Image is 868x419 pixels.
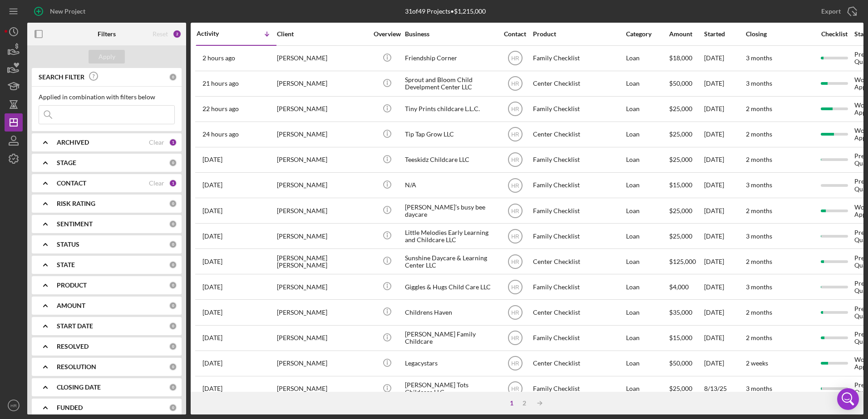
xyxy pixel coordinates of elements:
div: [PERSON_NAME] Family Childcare [405,326,496,350]
div: Loan [626,300,668,324]
div: 0 [169,302,177,310]
time: 2025-08-25 19:24 [202,156,222,163]
div: [DATE] [704,300,745,324]
b: SEARCH FILTER [39,73,84,81]
div: [DATE] [704,97,745,121]
div: Loan [626,122,668,146]
div: Business [405,30,496,38]
div: $18,000 [669,46,703,70]
div: [DATE] [704,326,745,350]
div: Reset [153,30,168,38]
time: 2 weeks [746,359,768,367]
div: [PERSON_NAME] [277,46,368,70]
div: 31 of 49 Projects • $1,215,000 [405,8,486,15]
div: Sunshine Daycare & Learning Center LLC [405,249,496,273]
div: Loan [626,72,668,96]
time: 2 months [746,130,772,138]
div: $4,000 [669,275,703,299]
div: [PERSON_NAME] [277,377,368,401]
div: Family Checklist [533,199,624,223]
b: Filters [98,30,116,38]
div: Center Checklist [533,300,624,324]
div: Client [277,30,368,38]
b: FUNDED [57,404,83,411]
time: 2025-08-19 18:30 [202,258,222,265]
div: Loan [626,46,668,70]
text: HR [511,335,519,341]
div: [PERSON_NAME] [277,351,368,375]
div: Family Checklist [533,224,624,248]
div: [PERSON_NAME] [PERSON_NAME] [277,249,368,273]
b: SENTIMENT [57,220,93,228]
div: [DATE] [704,249,745,273]
time: 2 months [746,258,772,265]
div: Started [704,30,745,38]
div: [PERSON_NAME] [277,199,368,223]
div: Center Checklist [533,72,624,96]
div: Amount [669,30,703,38]
div: Export [821,2,841,20]
time: 2025-08-26 19:38 [202,105,239,112]
time: 2025-08-14 21:25 [202,334,222,341]
time: 2025-08-25 13:07 [202,207,222,214]
div: 0 [169,73,177,81]
div: 1 [169,179,177,187]
div: 0 [169,383,177,391]
div: [PERSON_NAME] [277,148,368,172]
div: Applied in combination with filters below [39,93,175,101]
button: New Project [27,2,94,20]
div: [PERSON_NAME] [277,275,368,299]
b: RISK RATING [57,200,95,207]
div: Apply [99,50,115,63]
b: PRODUCT [57,282,87,289]
div: Loan [626,224,668,248]
text: HR [511,157,519,163]
div: Loan [626,148,668,172]
text: HR [511,182,519,189]
div: $15,000 [669,173,703,197]
div: Center Checklist [533,351,624,375]
div: $25,000 [669,224,703,248]
div: Little Melodies Early Learning and Childcare LLC [405,224,496,248]
time: 2 months [746,207,772,214]
div: Loan [626,326,668,350]
div: 0 [169,159,177,167]
time: 2025-08-21 21:19 [202,233,222,240]
div: Tip Tap Grow LLC [405,122,496,146]
div: Center Checklist [533,249,624,273]
time: 2 months [746,308,772,316]
time: 2025-08-16 18:53 [202,309,222,316]
div: Clear [149,180,164,187]
text: HR [511,386,519,392]
div: $25,000 [669,97,703,121]
time: 2025-08-13 21:30 [202,385,222,392]
div: [DATE] [704,224,745,248]
div: Contact [498,30,532,38]
div: 0 [169,261,177,269]
div: Open Intercom Messenger [837,388,859,410]
div: Family Checklist [533,275,624,299]
div: Loan [626,249,668,273]
div: $50,000 [669,351,703,375]
b: START DATE [57,322,93,330]
div: $35,000 [669,300,703,324]
text: HR [511,310,519,316]
div: [DATE] [704,72,745,96]
button: HR [5,396,23,414]
div: Clear [149,139,164,146]
time: 2 months [746,334,772,341]
div: Product [533,30,624,38]
b: STATE [57,261,75,268]
div: [DATE] [704,148,745,172]
div: Center Checklist [533,122,624,146]
div: Friendship Corner [405,46,496,70]
div: [PERSON_NAME] [277,97,368,121]
div: [DATE] [704,122,745,146]
div: Teeskidz Childcare LLC [405,148,496,172]
time: 3 months [746,232,772,240]
div: Childrens Haven [405,300,496,324]
text: HR [511,208,519,214]
text: HR [511,132,519,138]
time: 2025-08-27 15:44 [202,54,235,62]
div: [DATE] [704,199,745,223]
